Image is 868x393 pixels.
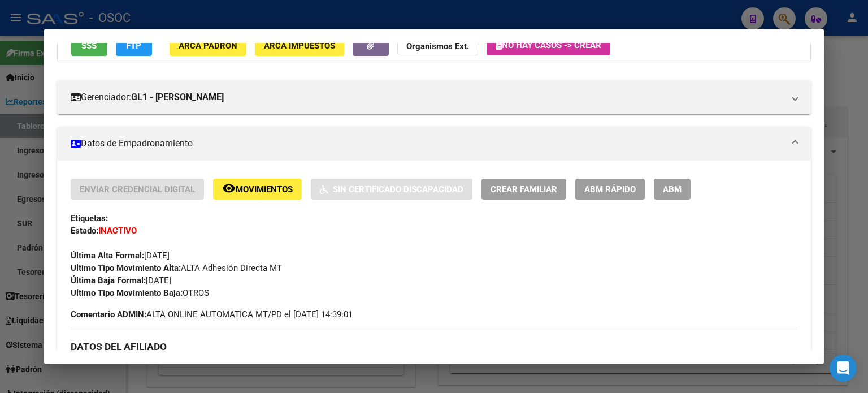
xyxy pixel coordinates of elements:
span: ALTA ONLINE AUTOMATICA MT/PD el [DATE] 14:39:01 [71,308,353,321]
strong: GL1 - [PERSON_NAME] [131,90,224,104]
button: Movimientos [213,179,302,200]
span: OTROS [71,288,209,298]
span: Movimientos [236,184,293,195]
span: Enviar Credencial Digital [80,184,195,195]
strong: Organismos Ext. [406,41,469,51]
mat-panel-title: Datos de Empadronamiento [71,137,784,150]
mat-expansion-panel-header: Gerenciador:GL1 - [PERSON_NAME] [57,80,811,114]
mat-panel-title: Gerenciador: [71,90,784,104]
span: Sin Certificado Discapacidad [333,184,463,195]
button: No hay casos -> Crear [487,35,610,55]
span: [DATE] [71,275,171,286]
button: ARCA Impuestos [255,35,344,56]
div: Open Intercom Messenger [830,355,857,382]
span: ABM [663,184,682,195]
strong: Etiquetas: [71,213,108,223]
strong: Última Alta Formal: [71,251,144,261]
span: No hay casos -> Crear [496,40,601,50]
button: ABM Rápido [575,179,645,200]
span: ABM Rápido [584,184,636,195]
button: Sin Certificado Discapacidad [311,179,472,200]
button: Crear Familiar [481,179,566,200]
strong: Ultimo Tipo Movimiento Baja: [71,288,183,298]
button: Organismos Ext. [397,35,478,56]
h3: DATOS DEL AFILIADO [71,340,797,353]
strong: Comentario ADMIN: [71,309,146,319]
span: SSS [81,41,97,51]
button: FTP [116,35,152,56]
strong: Ultimo Tipo Movimiento Alta: [71,263,181,273]
mat-icon: remove_red_eye [222,182,236,195]
span: Crear Familiar [491,184,557,195]
button: SSS [71,35,107,56]
span: ARCA Impuestos [264,41,335,51]
button: ARCA Padrón [170,35,246,56]
mat-expansion-panel-header: Datos de Empadronamiento [57,127,811,161]
strong: INACTIVO [98,226,137,236]
span: [DATE] [71,251,170,261]
button: Enviar Credencial Digital [71,179,204,200]
strong: Estado: [71,226,98,236]
span: ALTA Adhesión Directa MT [71,263,282,273]
span: FTP [126,41,141,51]
span: ARCA Padrón [179,41,237,51]
strong: Última Baja Formal: [71,275,146,286]
button: ABM [654,179,691,200]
